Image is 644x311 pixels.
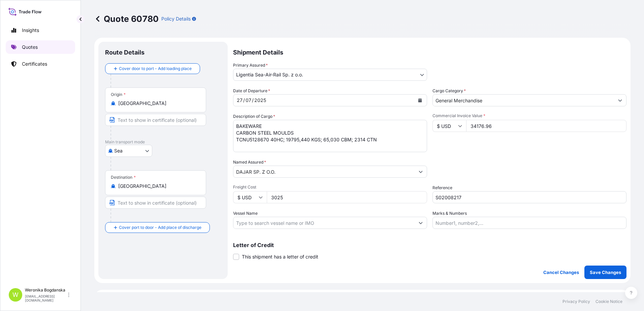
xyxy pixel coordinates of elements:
div: year, [254,96,267,104]
p: Insights [22,27,39,34]
span: Freight Cost [233,184,427,190]
a: Cookie Notice [595,299,622,304]
div: / [243,96,245,104]
input: Enter amount [267,191,427,203]
button: Calendar [415,95,425,106]
button: Cover port to door - Add place of discharge [105,222,210,233]
input: Type amount [466,120,626,132]
span: Commercial Invoice Value [432,113,626,118]
p: [EMAIL_ADDRESS][DOMAIN_NAME] [25,294,67,302]
span: Ligentia Sea-Air-Rail Sp. z o.o. [236,71,303,78]
div: month, [245,96,252,104]
a: Certificates [6,57,75,71]
button: Select transport [105,145,152,157]
input: Text to appear on certificate [105,114,206,126]
div: Destination [111,175,136,180]
button: Cover door to port - Add loading place [105,63,200,74]
input: Full name [233,166,415,178]
button: Show suggestions [415,166,427,178]
label: Named Assured [233,159,266,166]
button: Save Changes [584,266,626,279]
p: Main transport mode [105,139,221,145]
input: Type to search vessel name or IMO [233,217,415,229]
span: Sea [114,147,123,154]
p: Save Changes [590,269,621,276]
input: Origin [118,100,198,107]
label: Reference [432,184,452,191]
input: Destination [118,183,198,189]
input: Select a commodity type [433,94,614,106]
div: Origin [111,92,126,97]
span: W [12,291,19,298]
span: This shipment has a letter of credit [242,253,318,260]
label: Vessel Name [233,210,258,217]
a: Insights [6,24,75,37]
textarea: BAKEWARE CARBON STEEL MOULDS TCNU5128670 40HC; 19795,440 KGS; 65,030 CBM; 2314 CTN [233,120,427,152]
p: Quotes [22,44,38,50]
label: Marks & Numbers [432,210,467,217]
p: Weronika Bogdanska [25,287,67,293]
span: Date of Departure [233,88,270,94]
p: Certificates [22,61,47,67]
p: Policy Details [161,15,191,22]
input: Number1, number2,... [432,217,626,229]
p: Cancel Changes [543,269,579,276]
button: Show suggestions [415,217,427,229]
button: Ligentia Sea-Air-Rail Sp. z o.o. [233,69,427,81]
p: Shipment Details [233,42,626,62]
p: Quote 60780 [94,13,159,24]
p: Route Details [105,48,144,57]
span: Cover port to door - Add place of discharge [119,224,201,231]
a: Privacy Policy [562,299,590,304]
input: Text to appear on certificate [105,197,206,209]
p: Letter of Credit [233,242,626,248]
div: / [252,96,254,104]
label: Cargo Category [432,88,466,94]
div: day, [236,96,243,104]
label: Description of Cargo [233,113,275,120]
button: Cancel Changes [538,266,584,279]
input: Your internal reference [432,191,626,203]
a: Quotes [6,40,75,54]
button: Show suggestions [614,94,626,106]
span: Cover door to port - Add loading place [119,65,192,72]
span: Primary Assured [233,62,268,69]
